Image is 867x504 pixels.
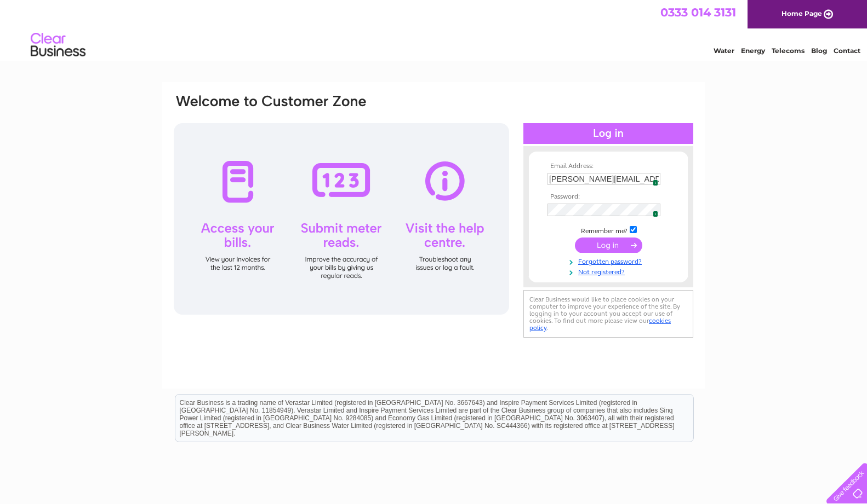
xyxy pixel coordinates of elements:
a: cookies policy [529,317,671,332]
span: 1 [653,179,659,186]
a: Blog [811,47,827,55]
a: Contact [834,47,860,55]
div: Clear Business is a trading name of Verastar Limited (registered in [GEOGRAPHIC_DATA] No. 3667643... [175,6,693,53]
a: 0333 014 3131 [660,5,736,19]
span: 1 [653,211,659,217]
a: Telecoms [772,47,805,55]
a: Energy [741,47,765,55]
input: Submit [575,237,642,253]
img: logo.png [30,28,86,62]
a: Water [714,47,734,55]
img: npw-badge-icon.svg [648,206,657,215]
img: npw-badge-icon.svg [648,175,657,183]
div: Clear Business would like to place cookies on your computer to improve your experience of the sit... [523,290,693,338]
td: Remember me? [545,224,672,235]
th: Email Address: [545,163,672,170]
a: Forgotten password? [547,256,672,266]
th: Password: [545,193,672,201]
a: Not registered? [547,266,672,276]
